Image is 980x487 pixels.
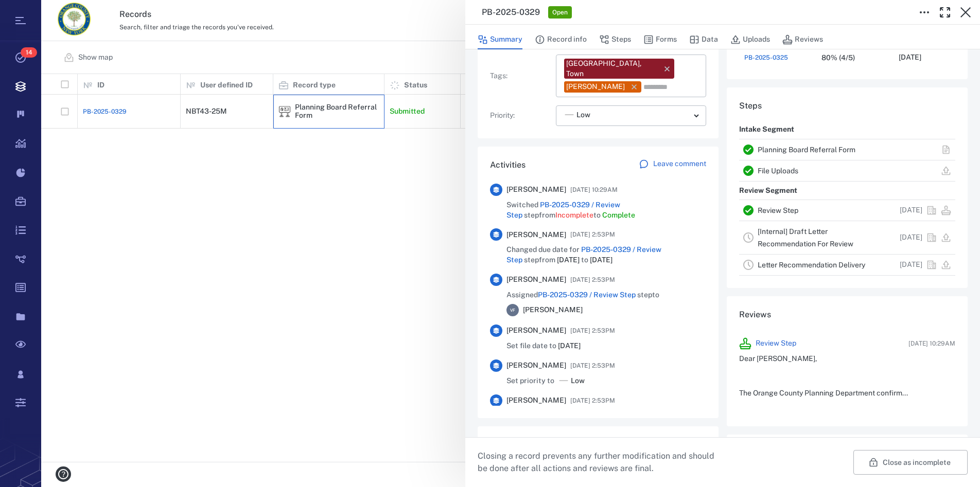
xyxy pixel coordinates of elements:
span: Complete [602,211,635,219]
a: PB-2025-0329 / Review Step [506,201,620,219]
h6: Steps [739,100,955,112]
span: [PERSON_NAME] [506,395,566,406]
span: [DATE] 10:29AM [570,184,618,196]
button: Data [689,30,718,49]
h6: Reviews [739,309,955,321]
span: Low [571,376,585,386]
div: 80% (4/5) [821,54,855,62]
span: [DATE] 2:53PM [570,359,615,372]
a: Leave comment [639,159,706,171]
span: [DATE] 2:53PM [570,274,615,286]
div: Review Step[DATE] 10:29AMDear [PERSON_NAME], The Orange County Planning Department confirm... [731,329,964,414]
p: Set priority to [506,376,554,386]
div: [GEOGRAPHIC_DATA], Town [566,59,658,79]
a: PB-2025-0329 / Review Step [506,245,661,264]
button: Toggle to Edit Boxes [914,2,935,23]
span: Switched step from to [506,200,706,220]
span: [DATE] 10:29AM [908,339,955,348]
span: [PERSON_NAME] [506,185,566,195]
button: Steps [599,30,631,49]
span: [PERSON_NAME] [523,305,583,315]
h3: PB-2025-0329 [482,6,540,19]
span: [PERSON_NAME] [506,275,566,285]
a: Letter Recommendation Delivery [758,261,865,269]
span: Changed due date for step from to [506,245,706,265]
p: [DATE] [900,205,922,215]
div: V F [506,304,519,316]
p: Leave comment [653,159,706,169]
a: Planning Board Referral Form [758,146,855,154]
p: [DATE] [899,52,921,63]
div: ReviewsReview Step[DATE] 10:29AMDear [PERSON_NAME], The Orange County Planning Department confirm... [727,296,968,435]
button: Record info [535,30,587,49]
button: Close [955,2,976,23]
span: [DATE] 2:53PM [570,228,615,241]
p: The Orange County Planning Department confirm... [739,388,955,399]
span: Help [23,7,44,16]
span: 14 [21,47,37,58]
p: Tags : [490,71,552,81]
button: Forms [643,30,677,49]
button: Summary [478,30,522,49]
span: [PERSON_NAME] [506,230,566,240]
div: StepsIntake SegmentPlanning Board Referral FormFile UploadsReview SegmentReview Step[DATE][Intern... [727,87,968,296]
h6: Activities [490,159,526,171]
a: File Uploads [758,167,798,175]
span: Assigned step to [506,290,659,300]
p: Review Segment [739,182,797,200]
button: Close as incomplete [853,450,968,475]
a: PB-2025-0329 / Review Step [538,291,636,299]
span: [DATE] [558,341,581,350]
span: [PERSON_NAME] [506,360,566,371]
a: Review Step [756,338,796,349]
button: Reviews [782,30,823,49]
span: [PERSON_NAME] [506,326,566,336]
p: Intake Segment [739,120,794,139]
button: Uploads [730,30,770,49]
span: Set file date to [506,341,581,351]
p: Dear [PERSON_NAME], [739,354,955,364]
a: Review Step [758,206,798,214]
a: [Internal] Draft Letter Recommendation For Review [758,227,853,248]
span: [DATE] 2:53PM [570,394,615,407]
a: PB-2025-0325 [744,53,788,62]
div: [PERSON_NAME] [566,82,625,92]
span: [DATE] [590,256,612,264]
p: [DATE] [900,232,922,243]
span: Open [550,8,570,17]
span: Incomplete [555,211,593,219]
button: Toggle Fullscreen [935,2,955,23]
p: Priority : [490,111,552,121]
span: [DATE] 2:53PM [570,324,615,337]
p: Closing a record prevents any further modification and should be done after all actions and revie... [478,450,723,475]
span: [DATE] [557,256,580,264]
div: ActivitiesLeave comment[PERSON_NAME][DATE] 10:29AMSwitched PB-2025-0329 / Review Step stepfromInc... [478,147,719,426]
span: Low [576,110,590,120]
p: [DATE] [900,260,922,270]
